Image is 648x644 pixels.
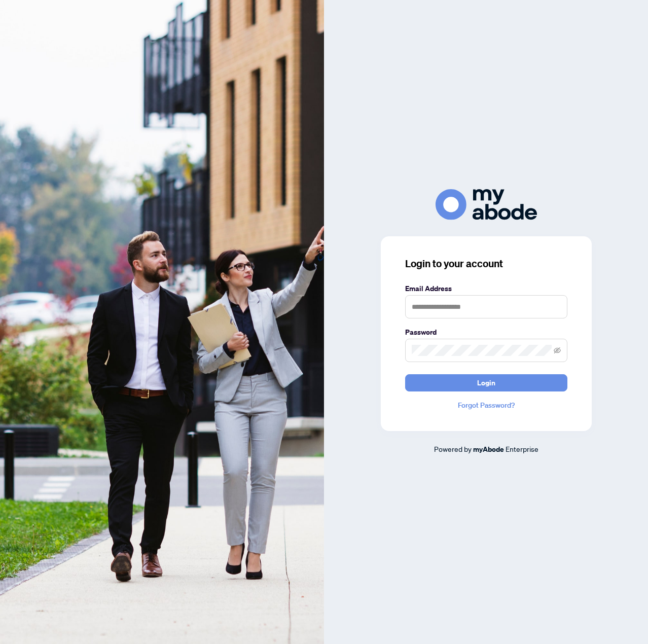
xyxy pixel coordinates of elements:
[506,444,538,453] span: Enterprise
[405,327,567,338] label: Password
[434,444,472,453] span: Powered by
[405,374,567,391] button: Login
[477,375,495,391] span: Login
[405,257,567,271] h3: Login to your account
[436,189,537,220] img: ma-logo
[473,444,504,455] a: myAbode
[405,400,567,411] a: Forgot Password?
[554,347,561,354] span: eye-invisible
[405,283,567,294] label: Email Address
